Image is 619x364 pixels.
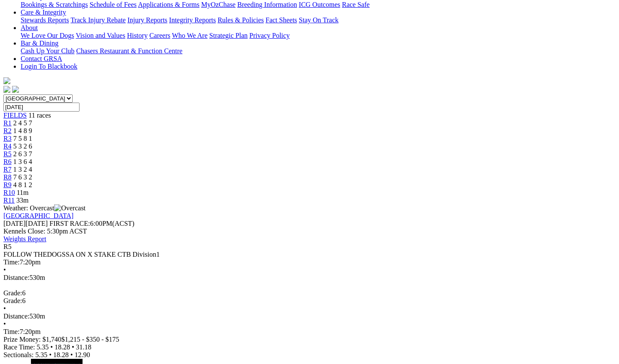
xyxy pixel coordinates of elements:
a: Breeding Information [237,1,297,8]
a: We Love Our Dogs [21,32,74,39]
span: 5.35 [37,343,49,351]
span: $1,215 - $350 - $175 [61,336,120,343]
a: R4 [3,143,12,150]
span: Race Time: [3,343,35,351]
span: 18.28 [55,343,70,351]
span: 6:00PM(ACST) [49,220,135,227]
span: 33m [16,197,28,204]
span: 7 6 3 2 [13,173,32,181]
a: Injury Reports [127,16,167,24]
img: twitter.svg [12,86,19,93]
span: 18.28 [53,351,69,358]
a: FIELDS [3,112,27,119]
a: Care & Integrity [21,9,66,16]
a: R10 [3,189,15,196]
a: R1 [3,119,12,127]
span: [DATE] [3,220,48,227]
span: • [50,343,53,351]
span: Grade: [3,297,22,304]
div: Industry [21,1,616,9]
span: 5 3 2 6 [13,143,32,150]
a: [GEOGRAPHIC_DATA] [3,212,74,219]
a: Race Safe [342,1,369,8]
a: Strategic Plan [209,32,248,39]
a: Vision and Values [76,32,125,39]
span: Distance: [3,312,29,320]
a: Careers [149,32,170,39]
div: 7:20pm [3,258,616,266]
span: 1 3 6 4 [13,158,32,165]
a: About [21,24,38,31]
span: • [72,343,74,351]
span: 11m [17,189,29,196]
a: R11 [3,197,15,204]
a: R5 [3,150,12,158]
span: Grade: [3,289,22,297]
span: FIRST RACE: [49,220,90,227]
span: • [3,320,6,328]
a: Bar & Dining [21,39,58,47]
span: 1 3 2 4 [13,166,32,173]
span: 1 4 8 9 [13,127,32,134]
a: R9 [3,181,12,188]
a: R2 [3,127,12,134]
a: Integrity Reports [169,16,216,24]
input: Select date [3,103,80,112]
span: 31.18 [76,343,92,351]
a: History [127,32,147,39]
div: Kennels Close: 5:30pm ACST [3,227,616,235]
span: 5.35 [35,351,47,358]
img: logo-grsa-white.png [3,77,10,84]
span: 12.90 [74,351,90,358]
a: Contact GRSA [21,55,62,62]
a: MyOzChase [201,1,236,8]
div: Prize Money: $1,740 [3,336,616,343]
span: • [3,305,6,312]
span: Sectionals: [3,351,34,358]
a: Weights Report [3,235,46,243]
span: Time: [3,258,20,266]
a: Who We Are [172,32,208,39]
div: 530m [3,274,616,282]
span: R3 [3,135,12,142]
a: Privacy Policy [249,32,290,39]
span: • [70,351,73,358]
a: Cash Up Your Club [21,47,74,55]
img: facebook.svg [3,86,10,93]
div: Bar & Dining [21,47,616,55]
span: 4 8 1 2 [13,181,32,188]
span: • [49,351,52,358]
a: Fact Sheets [266,16,297,24]
a: Stewards Reports [21,16,69,24]
a: Chasers Restaurant & Function Centre [76,47,182,55]
span: • [3,266,6,273]
span: Weather: Overcast [3,204,86,212]
span: R5 [3,243,12,250]
span: 2 4 5 7 [13,119,32,127]
div: 530m [3,312,616,320]
span: [DATE] [3,220,26,227]
a: Rules & Policies [218,16,264,24]
div: About [21,32,616,39]
a: R7 [3,166,12,173]
span: R6 [3,158,12,165]
span: 7 5 8 1 [13,135,32,142]
a: Schedule of Fees [89,1,136,8]
a: R8 [3,173,12,181]
div: Care & Integrity [21,16,616,24]
div: FOLLOW THEDOGSSA ON X STAKE CTB Division1 [3,251,616,258]
div: 6 [3,297,616,305]
img: Overcast [54,204,86,212]
a: Stay On Track [299,16,338,24]
a: Bookings & Scratchings [21,1,88,8]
